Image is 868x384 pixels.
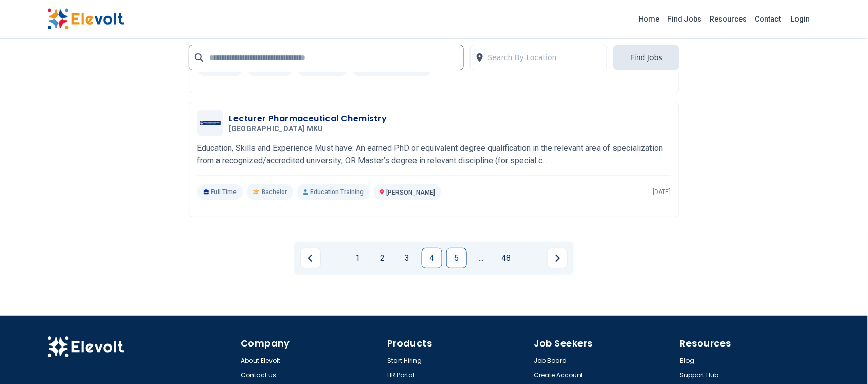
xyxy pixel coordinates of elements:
[680,336,821,351] h4: Resources
[241,336,381,351] h4: Company
[47,336,124,358] img: Elevolt
[348,248,368,268] a: Page 1
[547,248,568,268] a: Next page
[262,188,287,196] span: Bachelor
[47,8,124,30] img: Elevolt
[387,357,422,365] a: Start Hiring
[664,11,706,27] a: Find Jobs
[197,184,243,200] p: Full Time
[422,248,442,268] a: Page 4 is your current page
[300,248,568,268] ul: Pagination
[680,357,695,365] a: Blog
[197,142,671,167] p: Education, Skills and Experience Must have: An earned PhD or equivalent degree qualification in t...
[241,357,280,365] a: About Elevolt
[446,248,467,268] a: Page 5
[387,371,414,379] a: HR Portal
[785,9,817,29] a: Login
[751,11,785,27] a: Contact
[300,248,321,268] a: Previous page
[496,248,516,268] a: Page 48
[229,125,323,134] span: [GEOGRAPHIC_DATA] MKU
[817,335,868,384] iframe: Chat Widget
[386,189,435,196] span: [PERSON_NAME]
[471,248,492,268] a: Jump forward
[297,184,370,200] p: Education Training
[200,121,221,125] img: Mount Kenya University MKU
[534,357,567,365] a: Job Board
[372,248,393,268] a: Page 2
[653,188,671,196] p: [DATE]
[197,110,671,200] a: Mount Kenya University MKULecturer Pharmaceutical Chemistry[GEOGRAPHIC_DATA] MKUEducation, Skills...
[241,371,276,379] a: Contact us
[706,11,751,27] a: Resources
[387,336,528,351] h4: Products
[534,336,674,351] h4: Job Seekers
[635,11,664,27] a: Home
[534,371,583,379] a: Create Account
[613,45,679,70] button: Find Jobs
[680,371,719,379] a: Support Hub
[229,112,387,125] h3: Lecturer Pharmaceutical Chemistry
[397,248,418,268] a: Page 3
